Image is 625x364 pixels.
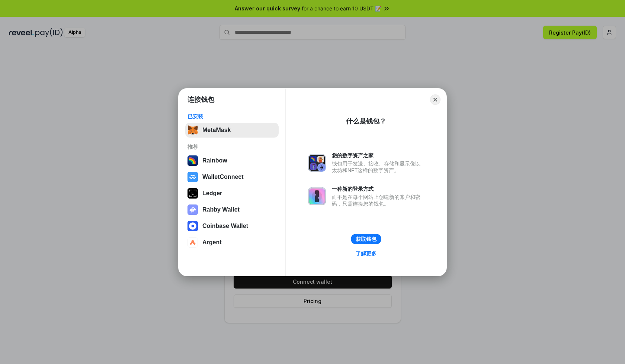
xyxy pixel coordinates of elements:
[185,202,279,217] button: Rabby Wallet
[187,95,214,104] h1: 连接钱包
[308,187,326,205] img: svg+xml,%3Csvg%20xmlns%3D%22http%3A%2F%2Fwww.w3.org%2F2000%2Fsvg%22%20fill%3D%22none%22%20viewBox...
[332,194,424,207] div: 而不是在每个网站上创建新的账户和密码，只需连接您的钱包。
[185,170,279,184] button: WalletConnect
[202,174,244,180] div: WalletConnect
[187,237,198,248] img: svg+xml,%3Csvg%20width%3D%2228%22%20height%3D%2228%22%20viewBox%3D%220%200%2028%2028%22%20fill%3D...
[187,221,198,231] img: svg+xml,%3Csvg%20width%3D%2228%22%20height%3D%2228%22%20viewBox%3D%220%200%2028%2028%22%20fill%3D...
[430,94,440,105] button: Close
[202,239,222,246] div: Argent
[332,152,424,159] div: 您的数字资产之家
[351,249,381,258] a: 了解更多
[185,219,279,233] button: Coinbase Wallet
[356,236,376,242] div: 获取钱包
[202,127,231,133] div: MetaMask
[202,223,248,229] div: Coinbase Wallet
[351,234,381,244] button: 获取钱包
[187,144,276,150] div: 推荐
[202,190,222,197] div: Ledger
[187,113,276,120] div: 已安装
[332,186,424,192] div: 一种新的登录方式
[185,123,279,138] button: MetaMask
[346,117,386,126] div: 什么是钱包？
[356,250,376,257] div: 了解更多
[187,125,198,135] img: svg+xml,%3Csvg%20fill%3D%22none%22%20height%3D%2233%22%20viewBox%3D%220%200%2035%2033%22%20width%...
[185,235,279,250] button: Argent
[202,157,227,164] div: Rainbow
[202,206,240,213] div: Rabby Wallet
[187,155,198,166] img: svg+xml,%3Csvg%20width%3D%22120%22%20height%3D%22120%22%20viewBox%3D%220%200%20120%20120%22%20fil...
[187,172,198,182] img: svg+xml,%3Csvg%20width%3D%2228%22%20height%3D%2228%22%20viewBox%3D%220%200%2028%2028%22%20fill%3D...
[187,188,198,199] img: svg+xml,%3Csvg%20xmlns%3D%22http%3A%2F%2Fwww.w3.org%2F2000%2Fsvg%22%20width%3D%2228%22%20height%3...
[332,160,424,174] div: 钱包用于发送、接收、存储和显示像以太坊和NFT这样的数字资产。
[308,154,326,172] img: svg+xml,%3Csvg%20xmlns%3D%22http%3A%2F%2Fwww.w3.org%2F2000%2Fsvg%22%20fill%3D%22none%22%20viewBox...
[185,153,279,168] button: Rainbow
[187,204,198,215] img: svg+xml,%3Csvg%20xmlns%3D%22http%3A%2F%2Fwww.w3.org%2F2000%2Fsvg%22%20fill%3D%22none%22%20viewBox...
[185,186,279,201] button: Ledger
